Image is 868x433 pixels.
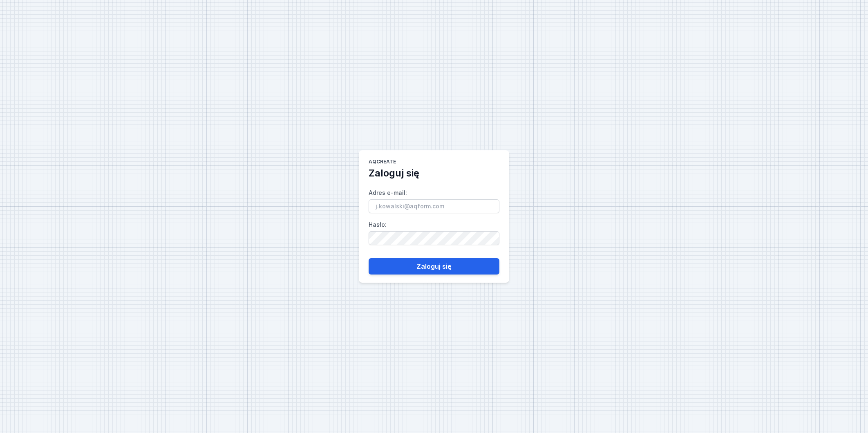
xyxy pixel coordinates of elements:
input: Adres e-mail: [369,199,499,213]
label: Hasło : [369,218,499,245]
label: Adres e-mail : [369,186,499,213]
h1: AQcreate [369,158,396,167]
input: Hasło: [369,231,499,245]
h2: Zaloguj się [369,167,419,180]
button: Zaloguj się [369,258,499,275]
